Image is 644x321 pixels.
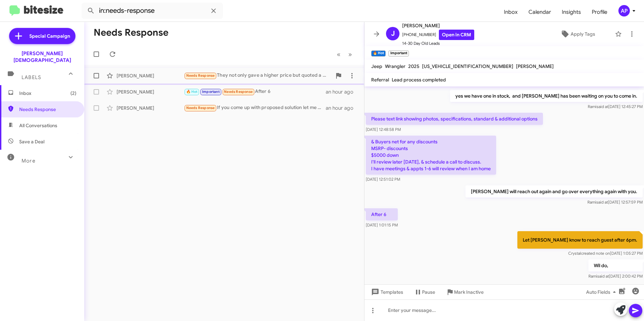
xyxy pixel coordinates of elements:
nav: Page navigation example [333,47,356,61]
span: Lead process completed [392,77,446,83]
div: [PERSON_NAME] [117,105,184,111]
button: Previous [333,47,345,61]
a: Inbox [498,2,523,22]
span: Save a Deal [19,138,44,145]
span: 14-30 Day Old Leads [402,40,474,47]
div: an hour ago [326,88,359,95]
span: created note on [581,251,610,256]
span: [US_VEHICLE_IDENTIFICATION_NUMBER] [422,63,513,69]
small: Important [388,50,409,57]
span: [DATE] 12:48:58 PM [366,127,401,132]
span: Rami [DATE] 12:57:59 PM [587,200,643,205]
span: Templates [370,286,403,298]
p: Let [PERSON_NAME] know to reach guest after 6pm. [517,231,643,249]
span: [PERSON_NAME] [402,22,474,30]
small: 🔥 Hot [371,50,386,57]
span: Needs Response [186,106,215,110]
span: Labels [22,74,41,80]
span: Inbox [19,90,76,97]
span: said at [597,104,608,109]
button: Apply Tags [543,28,612,40]
span: Wrangler [385,63,406,69]
a: Calendar [523,2,556,22]
div: [PERSON_NAME] [117,72,184,79]
span: Jeep [371,63,382,69]
button: Pause [409,286,441,298]
span: Pause [422,286,435,298]
span: [DATE] 1:01:15 PM [366,222,398,227]
div: They not only gave a higher price but quoted a vehicle that had 2 packages I was not interested i... [184,72,332,79]
p: Please text link showing photos, specifications, standard & additional options [366,113,543,125]
span: J [391,28,395,39]
span: 2025 [408,63,419,69]
span: Mark Inactive [454,286,484,298]
span: Apply Tags [571,28,595,40]
span: Important [202,90,220,94]
span: Needs Response [186,73,215,78]
a: Open in CRM [439,30,474,40]
a: Special Campaign [9,28,75,44]
a: Profile [586,2,613,22]
span: Referral [371,77,389,83]
span: » [348,50,352,59]
span: [PERSON_NAME] [516,63,554,69]
span: Rami [DATE] 2:00:42 PM [588,274,643,279]
span: (2) [70,90,76,97]
span: « [337,50,341,59]
span: Needs Response [224,90,253,94]
div: AP [618,5,630,16]
p: [PERSON_NAME] will reach out again and go over everything again with you. [465,185,643,198]
p: After 6 [366,208,398,220]
span: Crystal [DATE] 1:05:27 PM [568,251,643,256]
span: More [22,158,35,164]
span: Special Campaign [29,33,70,39]
div: After 6 [184,88,326,96]
span: said at [596,200,608,205]
span: Rami [DATE] 12:45:27 PM [588,104,643,109]
p: yes we have one in stock, and [PERSON_NAME] has been waiting on you to come in. [450,90,643,102]
span: 🔥 Hot [186,90,198,94]
span: [PHONE_NUMBER] [402,30,474,40]
a: Insights [556,2,586,22]
input: Search [82,3,223,19]
span: Auto Fields [586,286,618,298]
button: AP [613,5,637,16]
div: an hour ago [326,105,359,111]
div: If you come up with proposed solution let me know. In the interim i am working on where to get towed [184,104,326,112]
span: [DATE] 12:51:02 PM [366,177,400,182]
h1: Needs Response [94,27,168,38]
button: Auto Fields [581,286,624,298]
div: [PERSON_NAME] [117,88,184,95]
button: Mark Inactive [441,286,489,298]
button: Templates [364,286,409,298]
span: Needs Response [19,106,76,113]
span: All Conversations [19,122,57,129]
p: & Buyers net for any discounts MSRP- discounts $5000 down I'll review later [DATE], & schedule a ... [366,136,496,175]
button: Next [344,47,356,61]
p: Wil do, [588,259,643,272]
span: said at [597,274,609,279]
